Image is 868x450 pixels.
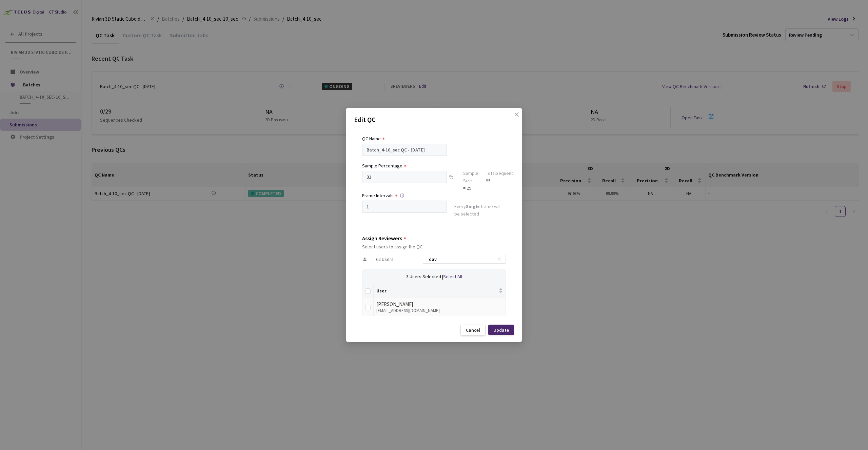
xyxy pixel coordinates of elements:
[376,300,503,308] div: [PERSON_NAME]
[362,135,381,142] div: QC Name
[425,255,497,263] input: Search
[463,169,478,184] div: Sample Size
[486,169,519,177] div: Total Sequences
[507,112,518,123] button: Close
[354,115,514,125] p: Edit QC
[486,177,519,184] div: 95
[362,171,447,183] input: e.g. 10
[374,284,506,298] th: User
[376,288,497,293] span: User
[493,327,509,333] div: Update
[466,203,480,209] strong: Single
[362,121,506,135] div: QC Details
[362,201,447,213] input: Enter frame interval
[362,192,394,199] div: Frame Intervals
[376,308,503,313] div: [EMAIL_ADDRESS][DOMAIN_NAME]
[514,112,519,131] span: close
[443,273,462,280] span: Select All
[362,162,402,169] div: Sample Percentage
[454,203,506,219] div: Every frame will be selected
[362,235,402,241] div: Assign Reviewers
[376,257,394,262] span: 62 Users
[406,273,443,280] span: 3 Users Selected |
[466,327,480,333] div: Cancel
[362,244,506,249] div: Select users to assign the QC
[463,184,478,192] div: = 29
[447,171,456,192] div: %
